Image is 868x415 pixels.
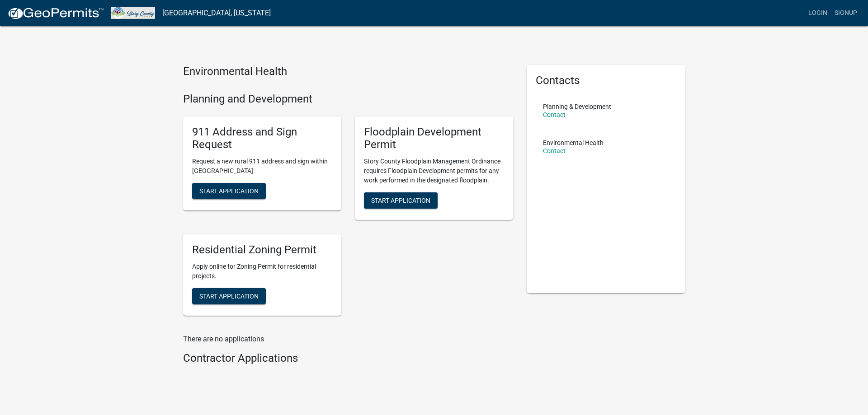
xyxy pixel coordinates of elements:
span: Start Application [199,187,259,195]
p: Environmental Health [543,140,604,146]
button: Start Application [364,192,438,209]
a: Contact [543,111,566,118]
wm-workflow-list-section: Contractor Applications [183,352,513,368]
span: Start Application [371,197,430,204]
p: There are no applications [183,334,513,345]
a: Contact [543,147,566,154]
h5: Contacts [536,74,676,87]
h5: Residential Zoning Permit [192,243,332,256]
h4: Contractor Applications [183,352,513,365]
a: [GEOGRAPHIC_DATA], [US_STATE] [162,5,271,21]
h5: 911 Address and Sign Request [192,126,332,152]
p: Planning & Development [543,103,611,110]
p: Request a new rural 911 address and sign within [GEOGRAPHIC_DATA]. [192,157,332,176]
h4: Environmental Health [183,65,513,78]
h5: Floodplain Development Permit [364,126,504,152]
p: Apply online for Zoning Permit for residential projects. [192,262,332,281]
h4: Planning and Development [183,93,513,106]
a: Signup [831,5,861,22]
span: Start Application [199,292,259,299]
button: Start Application [192,288,266,304]
button: Start Application [192,183,266,199]
a: Login [805,5,831,22]
p: Story County Floodplain Management Ordinance requires Floodplain Development permits for any work... [364,157,504,185]
img: Story County, Iowa [111,7,155,19]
